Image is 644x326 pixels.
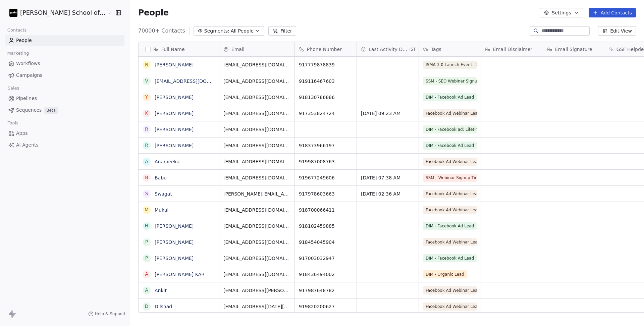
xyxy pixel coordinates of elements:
span: 917978603663 [299,191,353,197]
span: Sequences [16,107,42,114]
div: Tags [419,42,481,56]
img: Zeeshan%20Neck%20Print%20Dark.png [9,9,17,17]
a: Ankit [155,288,167,293]
span: All People [231,28,254,35]
div: A [145,158,148,165]
span: Campaigns [16,72,42,79]
div: P [145,238,148,246]
span: 918373966197 [299,142,353,149]
span: DIM - Facebook ad: Lifetime Recording [423,125,477,133]
span: 70000+ Contacts [138,27,185,35]
div: R [145,61,148,68]
span: [EMAIL_ADDRESS][DOMAIN_NAME] [223,239,290,246]
span: Email Disclaimer [493,46,532,53]
span: Full Name [161,46,185,53]
div: Last Activity DateIST [357,42,419,56]
span: 917987648782 [299,287,353,294]
a: [PERSON_NAME] [155,111,194,116]
span: Facebook Ad Webinar Lead [423,206,477,214]
div: Y [145,94,148,101]
span: 918130786886 [299,94,353,101]
span: Phone Number [307,46,342,53]
div: R [145,142,148,149]
span: Pipelines [16,95,37,102]
button: Settings [540,8,583,17]
a: [PERSON_NAME] [155,127,194,132]
span: SSM - SEO Webinar Signup Time [423,77,477,85]
span: Facebook Ad Webinar Lead [423,158,477,166]
a: SequencesBeta [5,105,124,116]
a: Help & Support [88,311,126,317]
div: Email [219,42,294,56]
span: Contacts [4,25,30,35]
span: People [138,8,169,18]
span: [EMAIL_ADDRESS][DOMAIN_NAME] [223,78,290,85]
a: [EMAIL_ADDRESS][DOMAIN_NAME] [155,78,237,84]
span: Last Activity Date [369,46,408,53]
span: [EMAIL_ADDRESS][DOMAIN_NAME] [223,255,290,262]
span: Sales [5,83,22,93]
span: DIM - Facebook Ad Lead [423,222,477,230]
span: IST [410,47,416,52]
span: 919116467603 [299,78,353,85]
span: [DATE] 02:36 AM [361,191,415,197]
div: M [145,206,149,213]
a: [PERSON_NAME] KAR [155,272,205,277]
span: 917003032947 [299,255,353,262]
a: Swagat [155,191,172,197]
span: Facebook Ad Webinar Lead [423,303,477,311]
a: Pipelines [5,93,124,104]
span: DIM - Facebook Ad Lead [423,93,477,101]
a: Apps [5,128,124,139]
div: Email Disclaimer [481,42,543,56]
span: [DATE] 07:38 AM [361,174,415,181]
span: Segments: [204,28,229,35]
span: DIM - Organic Lead [423,270,467,278]
div: B [145,174,148,181]
span: 917779878839 [299,61,353,68]
span: [EMAIL_ADDRESS][DOMAIN_NAME] [223,223,290,229]
a: Mukul [155,207,168,213]
span: Facebook Ad Webinar Lead [423,286,477,294]
span: [EMAIL_ADDRESS][DOMAIN_NAME] [223,94,290,101]
span: [EMAIL_ADDRESS][DOMAIN_NAME] [223,61,290,68]
button: [PERSON_NAME] School of Finance LLP [8,7,103,18]
div: D [145,303,148,310]
a: Campaigns [5,70,124,81]
span: Facebook Ad Webinar Lead [423,109,477,117]
div: A [145,287,148,294]
span: [DATE] 09:23 AM [361,110,415,117]
div: P [145,255,148,262]
div: H [145,222,149,229]
span: 917353824724 [299,110,353,117]
a: Anameeka [155,159,179,164]
span: DIM - Facebook Ad Lead [423,142,477,150]
span: Workflows [16,60,40,67]
a: [PERSON_NAME] [155,62,194,67]
span: Email [231,46,245,53]
span: [EMAIL_ADDRESS][DOMAIN_NAME] [223,207,290,213]
div: v [145,77,148,85]
span: [EMAIL_ADDRESS][DOMAIN_NAME] [223,174,290,181]
span: [EMAIL_ADDRESS][DOMAIN_NAME] [223,110,290,117]
span: [EMAIL_ADDRESS][DOMAIN_NAME] [223,142,290,149]
div: Full Name [139,42,219,56]
span: Help & Support [95,311,126,317]
span: DIM - Facebook Ad Lead [423,254,477,262]
div: grid [139,57,219,313]
span: Beta [44,107,58,114]
a: AI Agents [5,140,124,151]
span: 919677249606 [299,174,353,181]
div: K [145,110,148,117]
a: [PERSON_NAME] [155,95,194,100]
span: [PERSON_NAME] School of Finance LLP [20,8,106,17]
span: Apps [16,130,28,137]
button: Filter [268,26,296,36]
span: 918436494002 [299,271,353,278]
span: AI Agents [16,142,39,149]
button: Add Contacts [589,8,636,17]
span: 919987008763 [299,158,353,165]
div: S [145,190,148,197]
div: Email Signature [543,42,605,56]
span: Marketing [4,48,32,58]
